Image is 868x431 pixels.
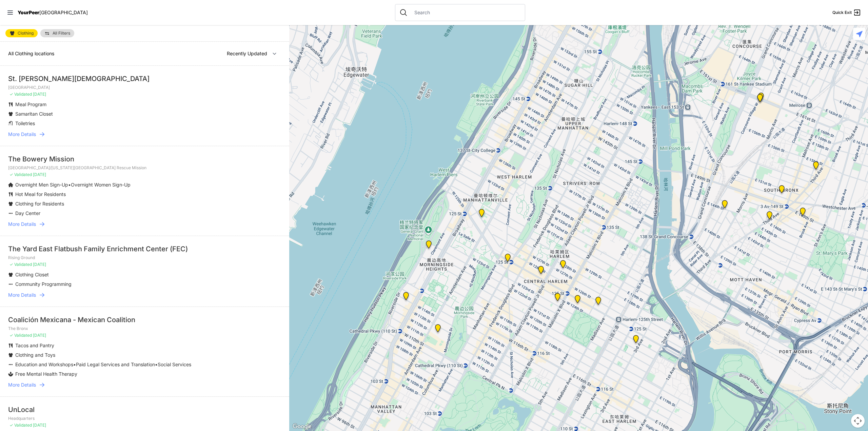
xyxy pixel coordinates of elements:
div: Main Location [632,335,640,346]
span: Day Center [15,210,40,216]
span: [DATE] [33,262,46,267]
span: [DATE] [33,172,46,177]
span: Paid Legal Services and Translation [76,361,155,367]
a: Clothing [5,29,38,37]
span: • [155,361,158,367]
div: The Cathedral Church of St. John the Divine [434,324,442,335]
div: Harm Reduction Center [721,200,729,211]
div: The Bronx [777,185,786,196]
button: 地图镜头控件 [851,414,865,428]
span: ✓ Validated [9,262,32,267]
div: Bronx [757,93,765,103]
span: Meal Program [15,101,46,107]
span: All Clothing locations [8,51,54,56]
div: Manhattan [425,240,433,251]
div: Bronx Youth Center (BYC) [812,161,820,172]
div: East Harlem [594,297,603,308]
div: The Bowery Mission [8,154,281,164]
a: YourPeer[GEOGRAPHIC_DATA] [18,11,88,15]
span: Clothing for Residents [15,201,64,207]
span: Education and Workshops [15,361,73,367]
div: The Bronx Pride Center [798,208,807,218]
span: YourPeer [18,9,39,15]
a: More Details [8,131,281,138]
div: Ford Hall [402,292,410,303]
div: The PILLARS – Holistic Recovery Support [504,254,512,265]
span: More Details [8,221,36,228]
a: More Details [8,381,281,388]
p: Headquarters [8,416,281,421]
span: [DATE] [33,423,46,428]
a: More Details [8,292,281,298]
span: Free Mental Health Therapy [15,371,77,377]
span: Toiletries [15,120,35,126]
input: Search [410,9,521,16]
a: Quick Exit [832,8,861,17]
span: Clothing [18,31,34,35]
div: Manhattan [559,260,567,271]
span: • [68,182,71,188]
span: Overnight Women Sign-Up [71,182,131,188]
span: Tacos and Pantry [15,342,54,348]
p: The Bronx [8,326,281,331]
span: More Details [8,292,36,298]
a: More Details [8,221,281,228]
p: [GEOGRAPHIC_DATA] [8,85,281,90]
span: ✓ Validated [9,423,32,428]
p: [GEOGRAPHIC_DATA]/[US_STATE][GEOGRAPHIC_DATA] Rescue Mission [8,165,281,171]
span: More Details [8,381,36,388]
div: South Bronx NeON Works [756,94,764,105]
div: Manhattan [573,295,582,306]
span: Community Programming [15,281,72,287]
span: ✓ Validated [9,172,32,177]
span: Hot Meal for Residents [15,191,66,197]
img: Google [291,422,313,431]
span: Quick Exit [832,10,852,15]
span: Overnight Men Sign-Up [15,182,68,188]
span: [DATE] [33,333,46,338]
div: UnLocal [8,405,281,414]
div: St. [PERSON_NAME][DEMOGRAPHIC_DATA] [8,74,281,83]
span: Clothing and Toys [15,352,55,358]
span: More Details [8,131,36,138]
div: Coalición Mexicana - Mexican Coalition [8,315,281,325]
a: 在 Google 地图中打开此区域（会打开一个新窗口） [291,422,313,431]
span: [GEOGRAPHIC_DATA] [39,9,88,15]
span: ✓ Validated [9,333,32,338]
span: • [73,361,76,367]
span: [DATE] [33,92,46,97]
a: All Filters [40,29,74,37]
p: Rising Ground [8,255,281,260]
span: ✓ Validated [9,92,32,97]
span: Social Services [158,361,191,367]
span: All Filters [53,31,70,35]
div: The Yard East Flatbush Family Enrichment Center (FEC) [8,244,281,254]
span: Clothing Closet [15,272,49,277]
span: Samaritan Closet [15,111,53,117]
div: Uptown/Harlem DYCD Youth Drop-in Center [537,266,545,277]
